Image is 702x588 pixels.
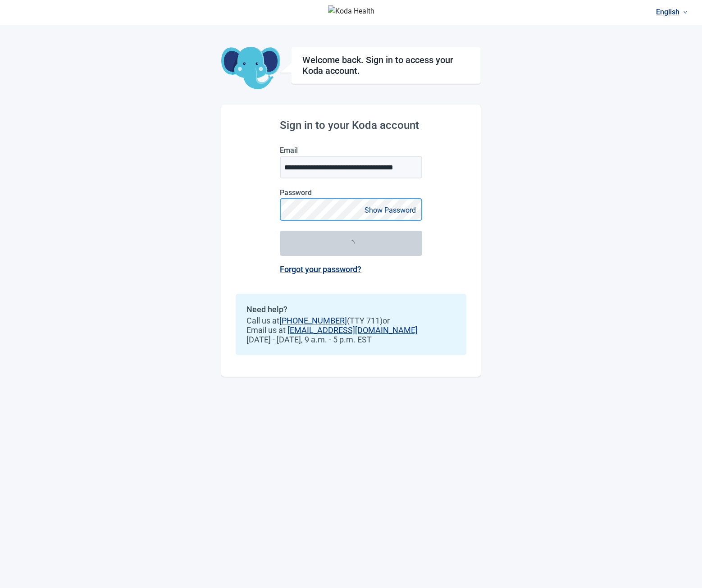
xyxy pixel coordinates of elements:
[279,316,347,325] a: [PHONE_NUMBER]
[280,119,422,132] h2: Sign in to your Koda account
[280,264,361,274] a: Forgot your password?
[287,325,418,335] a: [EMAIL_ADDRESS][DOMAIN_NAME]
[362,204,419,216] button: Show Password
[347,239,355,247] span: loading
[246,325,456,335] span: Email us at
[246,335,456,344] span: [DATE] - [DATE], 9 a.m. - 5 p.m. EST
[652,5,691,19] a: Current language: English
[328,5,374,20] img: Koda Health
[280,188,422,197] label: Password
[221,47,280,90] img: Koda Elephant
[221,25,481,377] main: Main content
[280,146,422,155] label: Email
[246,316,456,325] span: Call us at (TTY 711) or
[683,10,688,14] span: down
[302,55,470,76] h1: Welcome back. Sign in to access your Koda account.
[246,305,456,314] h2: Need help?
